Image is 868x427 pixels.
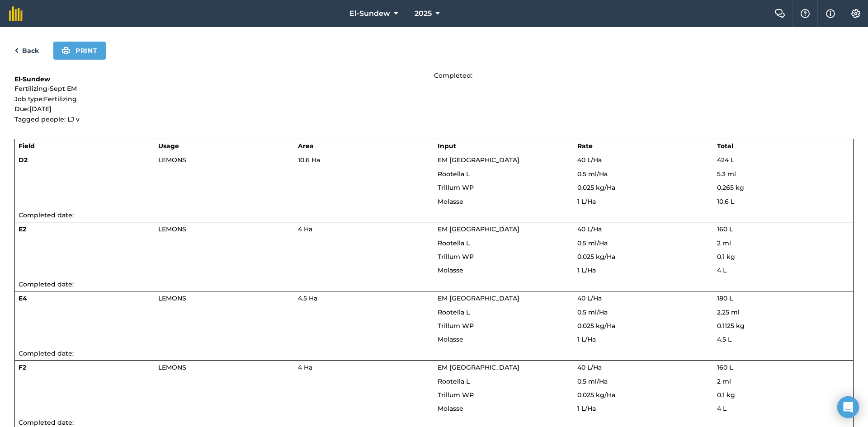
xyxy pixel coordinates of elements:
th: Rate [574,139,713,153]
td: EM [GEOGRAPHIC_DATA] [434,361,574,375]
td: Molasse [434,402,574,415]
td: 0.1125 kg [713,319,853,333]
td: 0.1 kg [713,388,853,402]
div: Open Intercom Messenger [837,396,859,418]
p: Completed: [434,70,854,80]
td: Trillum WP [434,250,574,263]
img: svg+xml;base64,PHN2ZyB4bWxucz0iaHR0cDovL3d3dy53My5vcmcvMjAwMC9zdmciIHdpZHRoPSIxNyIgaGVpZ2h0PSIxNy... [826,8,835,19]
td: 4.5 Ha [294,291,434,305]
td: EM [GEOGRAPHIC_DATA] [434,153,574,167]
td: Rootella L [434,167,574,181]
a: Back [14,45,39,56]
td: 0.025 kg / Ha [574,319,713,333]
th: Total [713,139,853,153]
td: 0.025 kg / Ha [574,388,713,402]
th: Input [434,139,574,153]
td: 40 L / Ha [574,361,713,375]
td: 2 ml [713,236,853,250]
td: 4 L [713,263,853,277]
p: Fertilizing-Sept EM [14,84,434,94]
td: Molasse [434,195,574,208]
p: Job type: Fertilizing [14,94,434,104]
td: 0.5 ml / Ha [574,236,713,250]
td: Completed date: [15,277,854,291]
td: LEMONS [155,153,294,167]
th: Usage [155,139,294,153]
td: Completed date: [15,347,854,361]
td: 1 L / Ha [574,333,713,346]
span: 2025 [415,8,432,19]
td: 40 L / Ha [574,222,713,236]
td: 4 Ha [294,361,434,375]
strong: F2 [19,363,26,371]
td: 0.025 kg / Ha [574,250,713,263]
td: 4.5 L [713,333,853,346]
td: 1 L / Ha [574,402,713,415]
button: Print [53,42,106,60]
td: EM [GEOGRAPHIC_DATA] [434,291,574,305]
td: Trillum WP [434,388,574,402]
td: 160 L [713,222,853,236]
p: Tagged people: LJ v [14,114,434,124]
img: svg+xml;base64,PHN2ZyB4bWxucz0iaHR0cDovL3d3dy53My5vcmcvMjAwMC9zdmciIHdpZHRoPSI5IiBoZWlnaHQ9IjI0Ii... [14,45,19,56]
td: 160 L [713,361,853,375]
img: Two speech bubbles overlapping with the left bubble in the forefront [774,9,785,18]
td: 0.5 ml / Ha [574,375,713,388]
td: Rootella L [434,375,574,388]
td: LEMONS [155,291,294,305]
td: Rootella L [434,236,574,250]
td: 4 Ha [294,222,434,236]
td: 1 L / Ha [574,263,713,277]
td: Molasse [434,333,574,346]
h1: El-Sundew [14,75,434,84]
strong: E4 [19,294,27,302]
strong: E2 [19,225,26,233]
td: Rootella L [434,305,574,319]
td: 4 L [713,402,853,415]
td: 5.3 ml [713,167,853,181]
td: 0.265 kg [713,181,853,194]
td: 180 L [713,291,853,305]
th: Area [294,139,434,153]
td: LEMONS [155,361,294,375]
td: Trillum WP [434,181,574,194]
strong: D2 [19,156,28,164]
td: 2.25 ml [713,305,853,319]
img: A cog icon [850,9,861,18]
td: 0.5 ml / Ha [574,167,713,181]
th: Field [15,139,155,153]
td: 1 L / Ha [574,195,713,208]
td: 40 L / Ha [574,153,713,167]
span: El-Sundew [349,8,390,19]
td: LEMONS [155,222,294,236]
img: svg+xml;base64,PHN2ZyB4bWxucz0iaHR0cDovL3d3dy53My5vcmcvMjAwMC9zdmciIHdpZHRoPSIxOSIgaGVpZ2h0PSIyNC... [61,45,70,56]
td: 424 L [713,153,853,167]
img: A question mark icon [800,9,811,18]
td: Completed date: [15,208,854,222]
td: EM [GEOGRAPHIC_DATA] [434,222,574,236]
td: 0.5 ml / Ha [574,305,713,319]
td: 0.1 kg [713,250,853,263]
td: 40 L / Ha [574,291,713,305]
img: fieldmargin Logo [9,6,23,21]
td: Trillum WP [434,319,574,333]
td: 10.6 L [713,195,853,208]
td: 2 ml [713,375,853,388]
td: 0.025 kg / Ha [574,181,713,194]
p: Due: [DATE] [14,104,434,114]
td: 10.6 Ha [294,153,434,167]
td: Molasse [434,263,574,277]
